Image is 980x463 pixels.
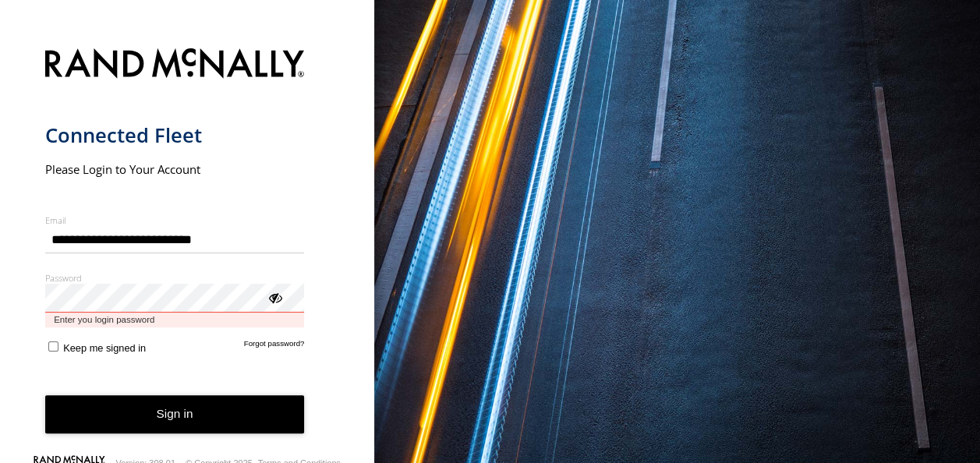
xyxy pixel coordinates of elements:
span: Keep me signed in [63,342,146,354]
a: Forgot password? [244,339,305,354]
img: Rand McNally [45,45,305,85]
input: Keep me signed in [48,341,58,352]
form: main [45,39,330,458]
div: ViewPassword [267,289,282,305]
label: Email [45,214,305,226]
label: Password [45,272,305,284]
button: Sign in [45,395,305,433]
h2: Please Login to Your Account [45,161,305,177]
h1: Connected Fleet [45,122,305,148]
span: Enter you login password [45,313,305,327]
